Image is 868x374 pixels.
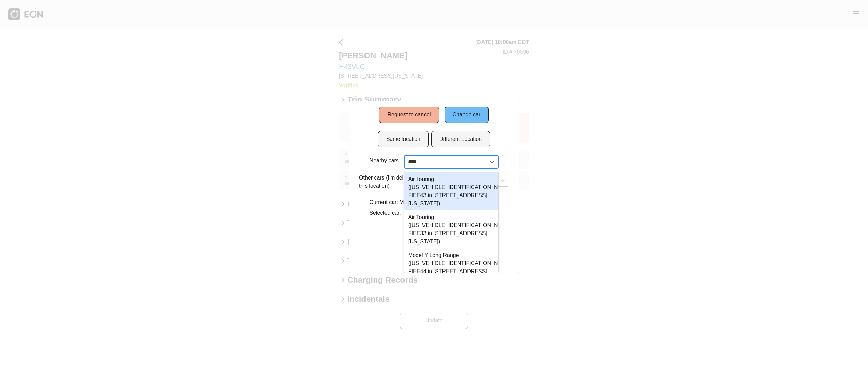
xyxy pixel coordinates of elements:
[431,131,490,147] button: Different Location
[378,131,429,147] button: Same location
[445,107,489,123] button: Change car
[370,209,499,217] p: Selected car:
[370,198,499,206] p: Current car: Model Y Long Range (H43VLG in 10451)
[404,172,498,210] div: Air Touring ([US_VEHICLE_IDENTIFICATION_NUMBER] FIEE43 in [STREET_ADDRESS][US_STATE])
[404,210,498,248] div: Air Touring ([US_VEHICLE_IDENTIFICATION_NUMBER] FIEE33 in [STREET_ADDRESS][US_STATE])
[359,174,430,190] p: Other cars (I'm delivering to this location)
[370,156,399,165] p: Nearby cars
[404,248,498,286] div: Model Y Long Range ([US_VEHICLE_IDENTIFICATION_NUMBER] FIEE44 in [STREET_ADDRESS][US_STATE])
[379,107,439,123] button: Request to cancel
